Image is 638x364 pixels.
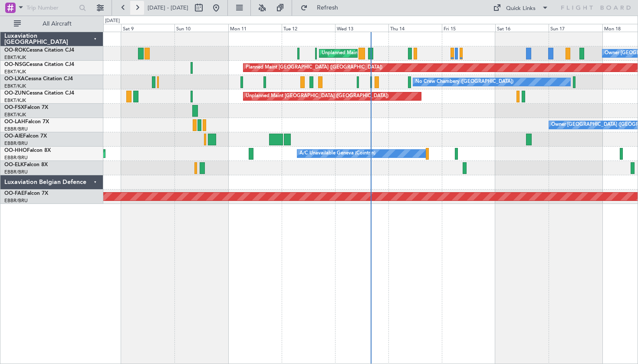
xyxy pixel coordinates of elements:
[296,1,349,15] button: Refresh
[4,62,74,67] a: OO-NSGCessna Citation CJ4
[4,154,28,161] a: EBBR/BRU
[489,1,553,15] button: Quick Links
[246,90,388,103] div: Unplanned Maint [GEOGRAPHIC_DATA] ([GEOGRAPHIC_DATA])
[4,97,26,104] a: EBKT/KJK
[4,148,27,153] span: OO-HHO
[228,24,282,32] div: Mon 11
[282,24,335,32] div: Tue 12
[4,76,73,82] a: OO-LXACessna Citation CJ4
[246,61,382,74] div: Planned Maint [GEOGRAPHIC_DATA] ([GEOGRAPHIC_DATA])
[4,54,26,61] a: EBKT/KJK
[495,24,549,32] div: Sat 16
[4,48,74,53] a: OO-ROKCessna Citation CJ4
[4,91,74,96] a: OO-ZUNCessna Citation CJ4
[388,24,442,32] div: Thu 14
[549,24,602,32] div: Sun 17
[4,134,23,139] span: OO-AIE
[4,191,24,196] span: OO-FAE
[322,47,462,60] div: Unplanned Maint [GEOGRAPHIC_DATA]-[GEOGRAPHIC_DATA]
[121,24,174,32] div: Sat 9
[4,62,26,67] span: OO-NSG
[4,119,25,125] span: OO-LAH
[10,17,94,31] button: All Aircraft
[415,75,513,89] div: No Crew Chambery ([GEOGRAPHIC_DATA])
[4,83,26,89] a: EBKT/KJK
[4,148,51,153] a: OO-HHOFalcon 8X
[335,24,388,32] div: Wed 13
[23,21,92,27] span: All Aircraft
[4,169,28,175] a: EBBR/BRU
[4,69,26,75] a: EBKT/KJK
[4,126,28,132] a: EBBR/BRU
[4,111,26,118] a: EBKT/KJK
[26,1,76,14] input: Trip Number
[4,162,24,167] span: OO-ELK
[4,140,28,147] a: EBBR/BRU
[4,197,28,204] a: EBBR/BRU
[4,76,25,82] span: OO-LXA
[4,191,48,196] a: OO-FAEFalcon 7X
[4,134,47,139] a: OO-AIEFalcon 7X
[105,17,120,25] div: [DATE]
[174,24,228,32] div: Sun 10
[4,48,26,53] span: OO-ROK
[309,5,346,11] span: Refresh
[442,24,495,32] div: Fri 15
[4,105,24,110] span: OO-FSX
[4,105,48,110] a: OO-FSXFalcon 7X
[506,4,536,13] div: Quick Links
[299,147,375,160] div: A/C Unavailable Geneva (Cointrin)
[4,119,49,125] a: OO-LAHFalcon 7X
[4,91,26,96] span: OO-ZUN
[148,4,188,12] span: [DATE] - [DATE]
[4,162,48,167] a: OO-ELKFalcon 8X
